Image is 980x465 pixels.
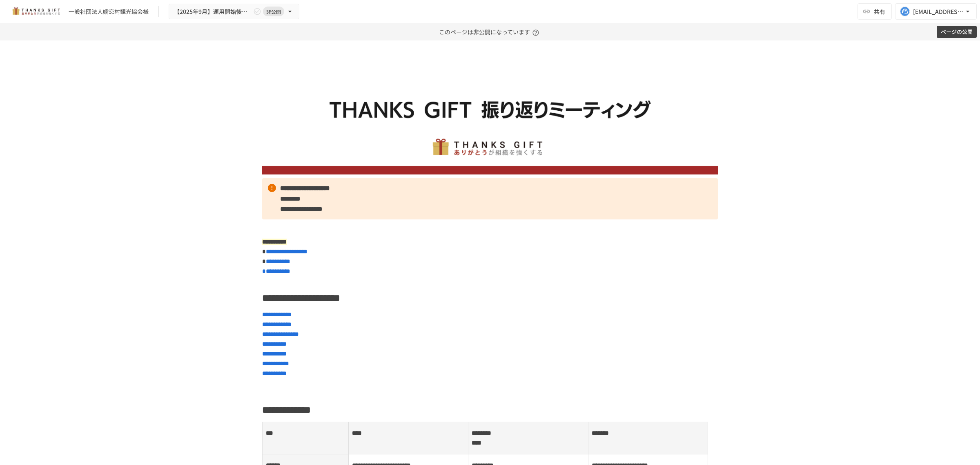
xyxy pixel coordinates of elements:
div: [EMAIL_ADDRESS][DOMAIN_NAME] [913,7,964,17]
img: mMP1OxWUAhQbsRWCurg7vIHe5HqDpP7qZo7fRoNLXQh [10,5,62,18]
button: [EMAIL_ADDRESS][DOMAIN_NAME] [895,3,977,20]
button: 共有 [857,3,892,20]
img: ywjCEzGaDRs6RHkpXm6202453qKEghjSpJ0uwcQsaCz [262,60,718,174]
button: ページの公開 [937,26,977,38]
div: 一般社団法人嬬恋村観光協会様 [69,7,149,16]
button: 【2025年9月】運用開始後振り返りミーティング非公開 [169,4,299,20]
p: このページは非公開になっています [439,23,541,40]
span: 【2025年9月】運用開始後振り返りミーティング [174,7,252,17]
span: 非公開 [263,7,284,16]
span: 共有 [874,7,885,16]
